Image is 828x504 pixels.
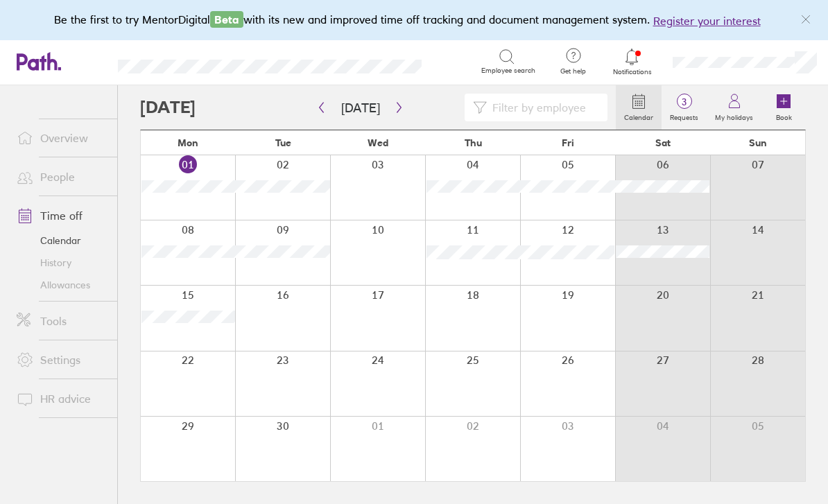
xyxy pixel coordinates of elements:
[368,137,388,148] span: Wed
[749,137,767,148] span: Sun
[707,85,761,130] a: My holidays
[551,67,596,76] span: Get help
[662,110,707,122] label: Requests
[562,137,574,148] span: Fri
[487,94,599,121] input: Filter by employee
[6,274,117,296] a: Allowances
[707,110,761,122] label: My holidays
[610,68,655,76] span: Notifications
[275,137,291,148] span: Tue
[6,202,117,229] a: Time off
[761,85,806,130] a: Book
[459,55,494,67] div: Search
[54,11,775,29] div: Be the first to try MentorDigital with its new and improved time off tracking and document manage...
[178,137,198,148] span: Mon
[481,67,535,75] span: Employee search
[616,110,662,122] label: Calendar
[330,96,391,119] button: [DATE]
[6,229,117,252] a: Calendar
[210,11,243,28] span: Beta
[6,124,117,152] a: Overview
[768,110,800,122] label: Book
[6,346,117,374] a: Settings
[616,85,662,130] a: Calendar
[465,137,482,148] span: Thu
[662,96,707,107] span: 3
[653,12,761,29] button: Register your interest
[6,307,117,335] a: Tools
[610,47,655,76] a: Notifications
[6,252,117,274] a: History
[6,163,117,191] a: People
[655,137,671,148] span: Sat
[662,85,707,130] a: 3Requests
[6,385,117,412] a: HR advice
